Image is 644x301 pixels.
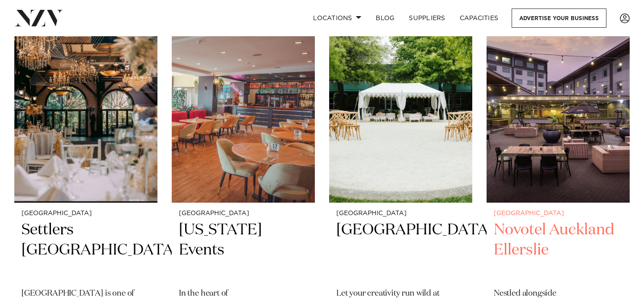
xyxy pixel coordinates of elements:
img: Dining area at Texas Events in Auckland [172,11,315,203]
small: [GEOGRAPHIC_DATA] [494,210,623,217]
h2: Settlers [GEOGRAPHIC_DATA] [21,220,150,280]
h2: [GEOGRAPHIC_DATA] [336,220,465,280]
a: Capacities [453,8,506,28]
h2: Novotel Auckland Ellerslie [494,220,623,280]
small: [GEOGRAPHIC_DATA] [179,210,308,217]
a: Advertise your business [512,8,606,28]
img: nzv-logo.png [14,10,63,26]
a: Locations [306,8,369,28]
small: [GEOGRAPHIC_DATA] [21,210,150,217]
a: SUPPLIERS [402,8,452,28]
a: BLOG [369,8,402,28]
small: [GEOGRAPHIC_DATA] [336,210,465,217]
h2: [US_STATE] Events [179,220,308,280]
